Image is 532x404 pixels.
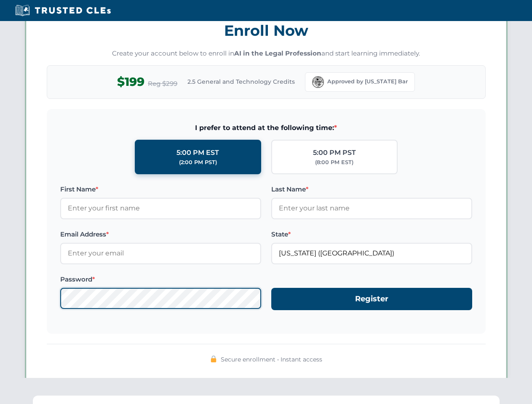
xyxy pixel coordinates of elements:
[60,274,261,284] label: Password
[271,184,472,194] label: Last Name
[327,77,408,86] span: Approved by [US_STATE] Bar
[148,79,177,89] span: Reg $299
[179,158,217,167] div: (2:00 PM PST)
[60,229,261,239] label: Email Address
[271,229,472,239] label: State
[271,243,472,264] input: Florida (FL)
[47,49,486,58] p: Create your account below to enroll in and start learning immediately.
[47,17,486,44] h3: Enroll Now
[271,198,472,219] input: Enter your last name
[271,288,472,310] button: Register
[117,72,144,91] span: $199
[234,49,321,57] strong: AI in the Legal Profession
[315,158,353,167] div: (8:00 PM EST)
[187,77,295,86] span: 2.5 General and Technology Credits
[60,184,261,194] label: First Name
[13,4,113,17] img: Trusted CLEs
[176,147,219,158] div: 5:00 PM EST
[60,198,261,219] input: Enter your first name
[313,147,356,158] div: 5:00 PM PST
[312,76,324,88] img: Florida Bar
[210,356,217,362] img: 🔒
[60,243,261,264] input: Enter your email
[221,355,322,364] span: Secure enrollment • Instant access
[60,122,472,133] span: I prefer to attend at the following time:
